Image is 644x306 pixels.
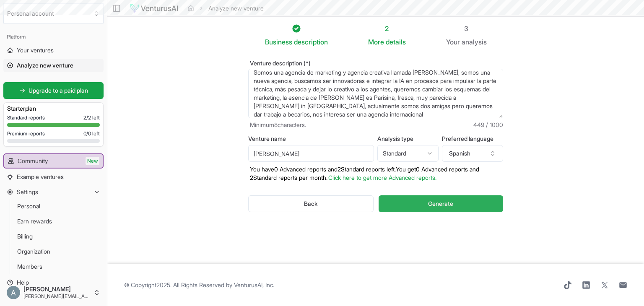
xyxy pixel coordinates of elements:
[462,38,487,46] span: analysis
[248,195,374,212] button: Back
[248,136,374,142] label: Venture name
[3,82,104,99] a: Upgrade to a paid plan
[124,281,274,289] span: © Copyright 2025 . All Rights Reserved by .
[265,37,292,47] span: Business
[23,293,90,300] span: [PERSON_NAME][EMAIL_ADDRESS][PERSON_NAME][DOMAIN_NAME]
[446,23,487,34] div: 3
[17,217,52,226] span: Earn rewards
[4,154,103,168] a: CommunityNew
[17,46,54,54] span: Your ventures
[3,30,104,44] div: Platform
[446,37,460,47] span: Your
[7,130,45,137] span: Premium reports
[29,86,88,95] span: Upgrade to a paid plan
[7,286,20,299] img: ACg8ocI7dH-sxqzZetsgQHJtFDw422j3q2cfuO7SNd3iOqkmMzPxxA=s96-c
[386,38,406,46] span: details
[3,170,104,184] a: Example ventures
[428,200,453,208] span: Generate
[14,245,93,258] a: Organization
[3,44,104,57] a: Your ventures
[14,215,93,228] a: Earn rewards
[328,174,436,181] a: Click here to get more Advanced reports.
[7,114,45,121] span: Standard reports
[248,60,503,66] label: Venture description (*)
[17,232,33,241] span: Billing
[248,165,503,182] p: You have 0 Advanced reports and 2 Standard reports left. Y ou get 0 Advanced reports and 2 Standa...
[442,145,503,162] button: Spanish
[442,136,503,142] label: Preferred language
[7,104,100,113] h3: Starter plan
[17,188,38,196] span: Settings
[368,37,384,47] span: More
[17,173,64,181] span: Example ventures
[3,276,104,289] a: Help
[250,121,306,129] span: Minimum 8 characters.
[3,59,104,72] a: Analyze new venture
[14,230,93,243] a: Billing
[17,278,29,287] span: Help
[17,262,42,271] span: Members
[17,61,73,70] span: Analyze new venture
[17,202,40,210] span: Personal
[83,130,100,137] span: 0 / 0 left
[14,200,93,213] a: Personal
[14,260,93,273] a: Members
[86,157,99,165] span: New
[473,121,503,129] span: 449 / 1000
[23,285,90,293] span: [PERSON_NAME]
[17,247,50,256] span: Organization
[379,195,503,212] button: Generate
[3,185,104,199] button: Settings
[83,114,100,121] span: 2 / 2 left
[294,38,328,46] span: description
[18,157,48,165] span: Community
[368,23,406,34] div: 2
[377,136,439,142] label: Analysis type
[234,281,273,288] a: VenturusAI, Inc
[248,145,374,162] input: Optional venture name
[3,283,104,303] button: [PERSON_NAME][PERSON_NAME][EMAIL_ADDRESS][PERSON_NAME][DOMAIN_NAME]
